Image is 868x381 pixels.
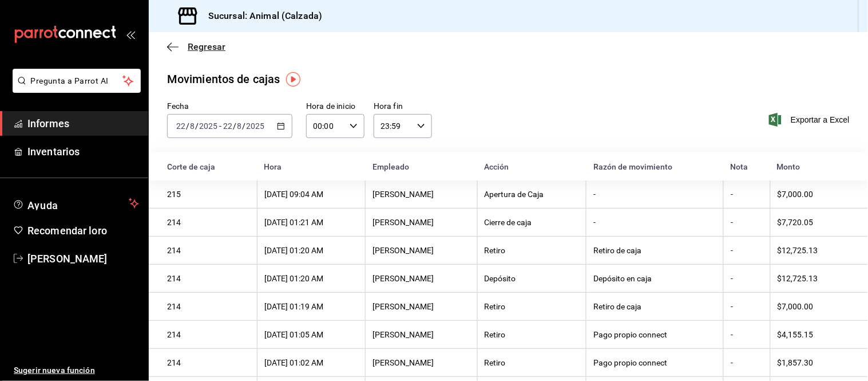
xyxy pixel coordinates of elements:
font: [DATE] 01:21 AM [264,218,323,227]
font: Recomendar loro [27,225,107,237]
font: Fecha [167,102,189,111]
font: Retiro de caja [593,246,641,255]
font: Apertura de Caja [485,190,544,199]
button: abrir_cajón_menú [126,30,135,39]
button: Pregunta a Parrot AI [13,69,141,93]
font: Retiro [485,330,506,339]
font: - [593,218,596,227]
input: -- [237,121,243,131]
font: Movimientos de cajas [167,72,280,86]
font: Corte de caja [167,162,215,171]
font: $7,000.00 [778,302,814,311]
font: [DATE] 01:20 AM [264,246,323,255]
font: $1,857.30 [778,358,814,367]
font: Hora de inicio [306,102,355,111]
button: Regresar [167,41,225,52]
font: [PERSON_NAME] [27,253,108,265]
input: -- [176,121,186,131]
font: / [195,121,199,131]
button: Exportar a Excel [771,113,850,127]
font: [PERSON_NAME] [372,218,434,227]
font: 214 [167,302,181,311]
font: Hora [264,162,282,171]
font: [DATE] 01:20 AM [264,274,323,283]
font: 214 [167,358,181,367]
img: Marcador de información sobre herramientas [286,72,300,87]
font: Retiro [485,358,506,367]
font: $4,155.15 [778,330,814,339]
font: Sucursal: Animal (Calzada) [208,10,322,21]
font: Hora fin [374,102,403,111]
font: / [233,121,236,131]
font: Pregunta a Parrot AI [31,76,109,85]
font: Pago propio connect [593,330,667,339]
font: Monto [777,162,800,171]
font: Depósito en caja [593,274,652,283]
font: Acción [484,162,509,171]
font: Retiro de caja [593,302,641,311]
a: Pregunta a Parrot AI [8,83,141,95]
font: $12,725.13 [778,246,818,255]
font: Nota [731,162,748,171]
font: / [243,121,246,131]
font: Exportar a Excel [791,115,850,124]
input: -- [223,121,233,131]
font: [DATE] 09:04 AM [264,190,323,199]
font: Depósito [485,274,516,283]
font: [DATE] 01:02 AM [264,358,323,367]
font: $12,725.13 [778,274,818,283]
font: $7,720.05 [778,218,814,227]
font: Ayuda [27,199,58,211]
input: ---- [199,121,218,131]
font: Inventarios [27,146,80,158]
font: / [186,121,189,131]
font: Empleado [372,162,409,171]
font: 214 [167,246,181,255]
font: - [219,121,221,131]
font: [DATE] 01:05 AM [264,330,323,339]
font: [PERSON_NAME] [372,246,434,255]
font: [PERSON_NAME] [372,358,434,367]
font: - [731,302,733,311]
font: [PERSON_NAME] [372,274,434,283]
font: 215 [167,190,181,199]
font: Pago propio connect [593,358,667,367]
font: - [731,246,733,255]
font: - [731,358,733,367]
input: ---- [246,121,265,131]
font: [DATE] 01:19 AM [264,302,323,311]
font: - [731,274,733,283]
font: Retiro [485,246,506,255]
font: - [731,190,733,199]
font: 214 [167,274,181,283]
font: - [593,190,596,199]
font: Retiro [485,302,506,311]
font: Regresar [188,41,225,52]
font: - [731,218,733,227]
font: Informes [27,117,69,129]
font: 214 [167,330,181,339]
font: [PERSON_NAME] [372,302,434,311]
font: Sugerir nueva función [14,366,95,375]
font: [PERSON_NAME] [372,330,434,339]
input: -- [189,121,195,131]
font: [PERSON_NAME] [372,190,434,199]
font: 214 [167,218,181,227]
font: Cierre de caja [485,218,532,227]
font: $7,000.00 [778,190,814,199]
font: Razón de movimiento [593,162,672,171]
font: - [731,330,733,339]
